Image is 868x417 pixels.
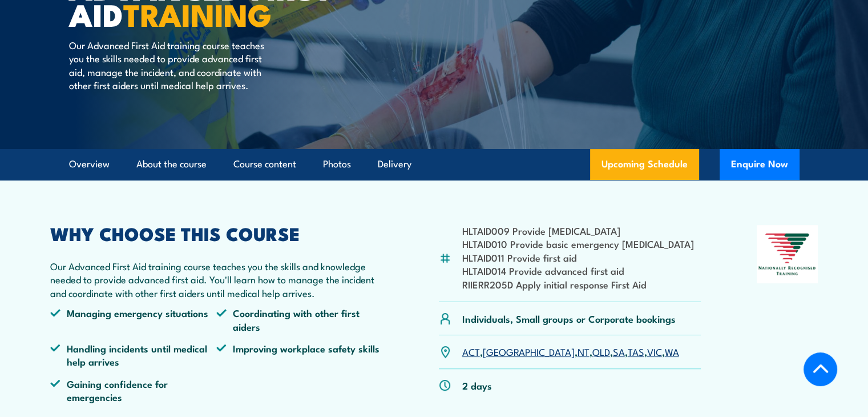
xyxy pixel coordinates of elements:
a: SA [613,344,625,358]
li: Improving workplace safety skills [216,342,383,368]
h2: WHY CHOOSE THIS COURSE [50,225,383,241]
a: Overview [69,149,110,179]
a: [GEOGRAPHIC_DATA] [483,344,575,358]
li: HLTAID014 Provide advanced first aid [462,264,694,277]
p: , , , , , , , [462,345,679,358]
a: Delivery [378,149,411,179]
p: 2 days [462,379,492,392]
p: Individuals, Small groups or Corporate bookings [462,312,676,325]
a: About the course [136,149,207,179]
a: QLD [592,344,610,358]
li: Managing emergency situations [50,306,217,333]
a: Photos [323,149,351,179]
a: ACT [462,344,480,358]
a: TAS [628,344,644,358]
button: Enquire Now [720,149,800,180]
li: RIIERR205D Apply initial response First Aid [462,278,694,291]
a: WA [665,344,679,358]
img: Nationally Recognised Training logo. [757,225,818,283]
a: VIC [647,344,662,358]
li: HLTAID010 Provide basic emergency [MEDICAL_DATA] [462,237,694,250]
li: HLTAID009 Provide [MEDICAL_DATA] [462,224,694,237]
a: Upcoming Schedule [590,149,699,180]
li: Coordinating with other first aiders [216,306,383,333]
li: Handling incidents until medical help arrives [50,342,217,368]
a: NT [578,344,590,358]
p: Our Advanced First Aid training course teaches you the skills and knowledge needed to provide adv... [50,259,383,299]
li: HLTAID011 Provide first aid [462,251,694,264]
a: Course content [233,149,296,179]
li: Gaining confidence for emergencies [50,377,217,404]
p: Our Advanced First Aid training course teaches you the skills needed to provide advanced first ai... [69,38,277,92]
